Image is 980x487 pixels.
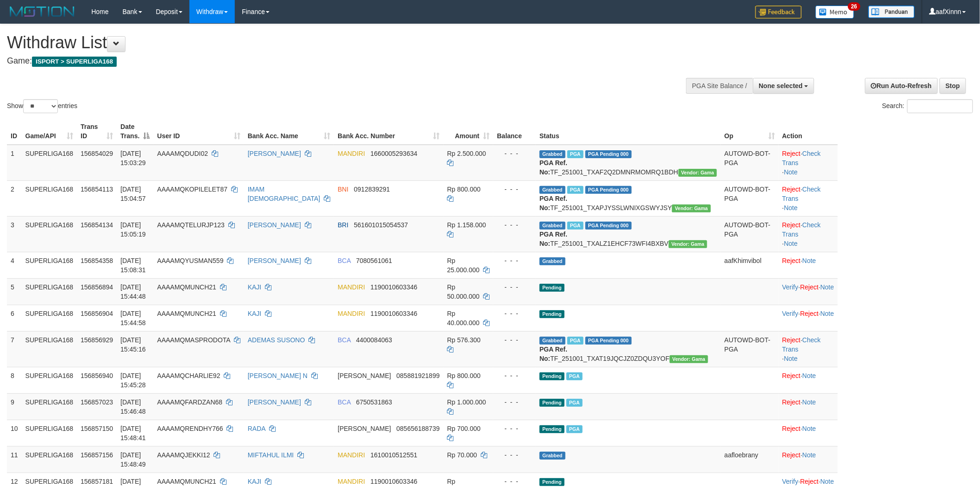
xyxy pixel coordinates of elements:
[779,118,838,145] th: Action
[865,78,938,94] a: Run Auto-Refresh
[354,186,390,193] span: Copy 0912839291 to clipboard
[784,355,798,362] a: Note
[536,216,721,252] td: TF_251001_TXALZ1EHCF73WFI4BXBV
[157,336,230,344] span: AAAAMQMASPRODOTA
[22,252,77,278] td: SUPERLIGA168
[721,216,779,252] td: AUTOWD-BOT-PGA
[120,425,146,442] span: [DATE] 15:48:41
[117,118,153,145] th: Date Trans.: activate to sort column descending
[803,451,817,459] a: Note
[782,372,801,379] a: Reject
[248,398,301,406] a: [PERSON_NAME]
[821,478,835,485] a: Note
[7,252,22,278] td: 4
[22,420,77,446] td: SUPERLIGA168
[782,257,801,264] a: Reject
[248,186,320,202] a: IMAM [DEMOGRAPHIC_DATA]
[782,186,821,202] a: Check Trans
[81,150,113,157] span: 156854029
[120,150,146,167] span: [DATE] 15:03:29
[782,150,801,157] a: Reject
[81,310,113,317] span: 156856904
[779,393,838,420] td: ·
[721,331,779,367] td: AUTOWD-BOT-PGA
[447,310,480,327] span: Rp 40.000.000
[540,257,565,265] span: Grabbed
[782,283,798,291] a: Verify
[338,478,365,485] span: MANDIRI
[244,118,334,145] th: Bank Acc. Name: activate to sort column ascending
[540,337,565,345] span: Grabbed
[447,283,480,300] span: Rp 50.000.000
[566,425,583,433] span: Marked by aafheankoy
[338,283,365,291] span: MANDIRI
[22,331,77,367] td: SUPERLIGA168
[567,186,584,194] span: Marked by aafchhiseyha
[7,446,22,473] td: 11
[536,118,721,145] th: Status
[248,451,294,459] a: MIFTAHUL ILMI
[157,310,216,317] span: AAAAMQMUNCH21
[338,398,351,406] span: BCA
[23,99,58,113] select: Showentries
[540,478,565,486] span: Pending
[157,398,222,406] span: AAAAMQFARDZAN68
[784,204,798,211] a: Note
[248,478,262,485] a: KAJI
[120,186,146,202] span: [DATE] 15:04:57
[120,283,146,300] span: [DATE] 15:44:48
[157,478,216,485] span: AAAAMQMUNCH21
[248,221,301,229] a: [PERSON_NAME]
[779,216,838,252] td: · ·
[907,99,973,113] input: Search:
[782,336,801,344] a: Reject
[22,180,77,216] td: SUPERLIGA168
[803,372,817,379] a: Note
[803,398,817,406] a: Note
[447,425,481,432] span: Rp 700.000
[32,57,117,67] span: ISPORT > SUPERLIGA168
[821,283,835,291] a: Note
[721,252,779,278] td: aafKhimvibol
[356,257,392,264] span: Copy 7080561061 to clipboard
[157,186,227,193] span: AAAAMQKOPILELET87
[248,150,301,157] a: [PERSON_NAME]
[567,337,584,345] span: Marked by aafsoycanthlai
[81,425,113,432] span: 156857150
[779,367,838,393] td: ·
[540,159,567,176] b: PGA Ref. No:
[540,399,565,407] span: Pending
[497,335,532,345] div: - - -
[669,240,708,248] span: Vendor URL: https://trx31.1velocity.biz
[7,367,22,393] td: 8
[540,195,567,211] b: PGA Ref. No:
[779,278,838,305] td: · ·
[447,150,486,157] span: Rp 2.500.000
[157,425,223,432] span: AAAAMQRENDHY766
[81,283,113,291] span: 156856894
[81,398,113,406] span: 156857023
[153,118,244,145] th: User ID: activate to sort column ascending
[120,221,146,238] span: [DATE] 15:05:19
[248,283,262,291] a: KAJI
[7,5,77,19] img: MOTION_logo.png
[497,185,532,194] div: - - -
[782,310,798,317] a: Verify
[672,205,711,212] span: Vendor URL: https://trx31.1velocity.biz
[7,57,644,66] h4: Game:
[497,371,532,380] div: - - -
[248,310,262,317] a: KAJI
[22,216,77,252] td: SUPERLIGA168
[779,305,838,331] td: · ·
[782,336,821,353] a: Check Trans
[7,331,22,367] td: 7
[447,336,481,344] span: Rp 576.300
[157,283,216,291] span: AAAAMQMUNCH21
[120,336,146,353] span: [DATE] 15:45:16
[22,446,77,473] td: SUPERLIGA168
[782,150,821,167] a: Check Trans
[338,372,391,379] span: [PERSON_NAME]
[779,252,838,278] td: ·
[81,336,113,344] span: 156856929
[22,118,77,145] th: Game/API: activate to sort column ascending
